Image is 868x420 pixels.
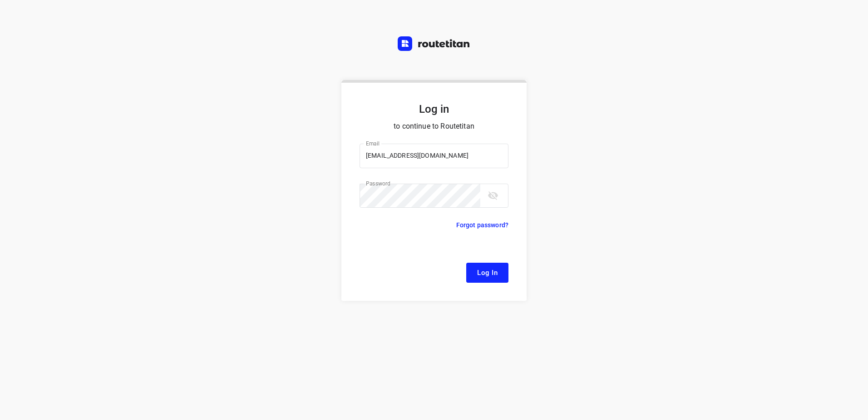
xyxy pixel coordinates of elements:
button: Log In [466,263,508,283]
button: toggle password visibility [484,186,502,205]
span: Log In [477,267,498,279]
h5: Log in [360,102,508,116]
p: to continue to Routetitan [360,120,508,133]
img: Routetitan [398,36,470,51]
p: Forgot password? [456,220,508,230]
